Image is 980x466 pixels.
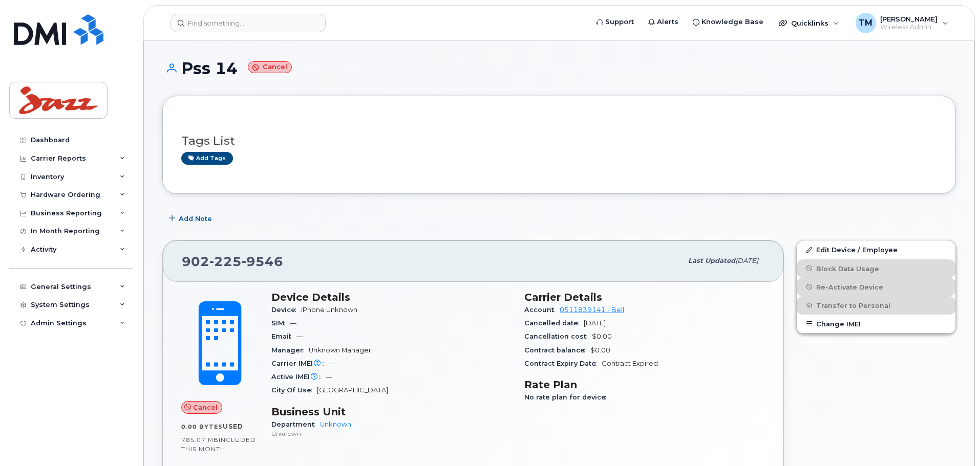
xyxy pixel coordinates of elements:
span: used [223,423,243,430]
span: Email [271,332,296,340]
span: Re-Activate Device [816,283,883,291]
span: Contract Expired [602,360,658,367]
span: Contract Expiry Date [524,360,602,367]
span: [DATE] [584,319,606,327]
span: No rate plan for device [524,393,611,401]
span: — [326,373,332,381]
span: Contract balance [524,346,590,354]
span: [DATE] [735,257,758,264]
a: 0511839141 - Bell [560,306,624,314]
span: Manager [271,346,309,354]
small: Cancel [248,61,292,73]
h3: Rate Plan [524,379,765,391]
span: Active IMEI [271,373,326,381]
span: Carrier IMEI [271,360,329,367]
a: Add tags [181,152,233,165]
h3: Device Details [271,291,512,303]
span: Add Note [179,214,212,224]
button: Change IMEI [797,315,955,333]
span: SIM [271,319,290,327]
span: Cancellation cost [524,332,592,340]
span: 785.07 MB [181,436,219,443]
span: Account [524,306,560,314]
span: City Of Use [271,386,317,394]
span: $0.00 [590,346,610,354]
button: Add Note [162,209,221,228]
h3: Carrier Details [524,291,765,303]
span: — [296,332,303,340]
span: [GEOGRAPHIC_DATA] [317,386,388,394]
h1: Pss 14 [162,59,956,77]
span: 0.00 Bytes [181,423,223,430]
span: Cancelled date [524,319,584,327]
span: Department [271,420,320,428]
span: 902 [182,254,283,269]
span: — [290,319,296,327]
button: Transfer to Personal [797,296,955,315]
a: Unknown [320,420,351,428]
span: 9546 [242,254,283,269]
span: $0.00 [592,332,612,340]
button: Re-Activate Device [797,278,955,296]
h3: Tags List [181,135,937,147]
h3: Business Unit [271,406,512,418]
span: included this month [181,436,256,453]
span: Device [271,306,301,314]
span: Last updated [688,257,735,264]
span: Unknown Manager [309,346,371,354]
button: Block Data Usage [797,259,955,278]
a: Edit Device / Employee [797,240,955,259]
span: Cancel [193,403,218,412]
p: Unknown [271,429,512,438]
span: iPhone Unknown [301,306,357,314]
span: 225 [209,254,242,269]
span: — [329,360,335,367]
